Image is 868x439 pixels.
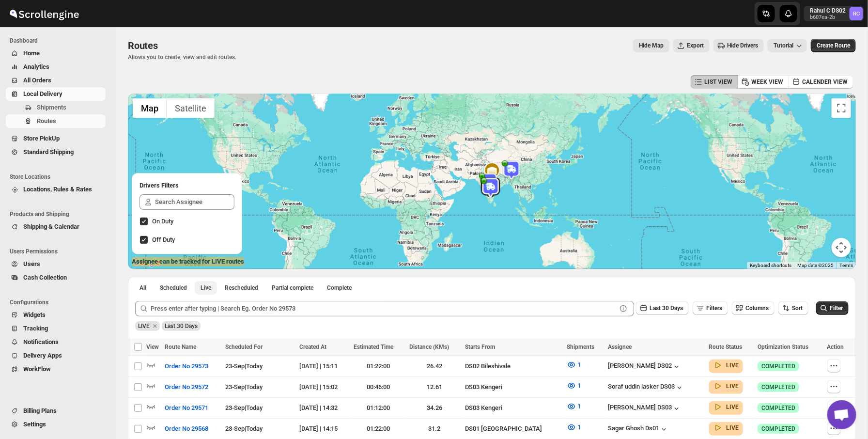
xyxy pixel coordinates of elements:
[704,78,732,86] span: LIST VIEW
[608,424,669,434] div: Sagar Ghosh Ds01
[802,78,848,86] span: CALENDER VIEW
[155,194,234,210] input: Search Assignee
[23,63,49,70] span: Analytics
[23,90,62,97] span: Local Delivery
[727,424,739,431] b: LIVE
[23,274,67,281] span: Cash Collection
[789,75,853,89] button: CALENDER VIEW
[810,15,846,20] p: b607ea-2b
[23,421,46,428] span: Settings
[159,379,214,395] button: Order No 29572
[853,11,860,17] text: RC
[567,344,594,350] span: Shipments
[23,407,57,414] span: Billing Plans
[225,425,263,432] span: 23-Sep | Today
[727,42,758,49] span: Hide Drivers
[159,400,214,416] button: Order No 29571
[832,98,851,118] button: Toggle fullscreen view
[23,338,59,345] span: Notifications
[299,403,348,413] div: [DATE] | 14:32
[299,382,348,392] div: [DATE] | 15:02
[6,183,106,196] button: Locations, Rules & Rates
[758,344,808,350] span: Optimization Status
[23,77,51,84] span: All Orders
[354,382,403,392] div: 00:46:00
[6,257,106,271] button: Users
[6,362,106,376] button: WorkFlow
[23,135,60,142] span: Store PickUp
[10,248,109,255] span: Users Permissions
[299,424,348,434] div: [DATE] | 14:15
[165,424,208,434] span: Order No 29568
[23,365,51,373] span: WorkFlow
[608,383,684,392] button: Soraf uddin lasker DS03
[693,301,728,315] button: Filters
[827,400,856,429] div: Open chat
[139,181,234,190] h2: Drivers Filters
[23,186,92,193] span: Locations, Rules & Rates
[608,362,682,372] button: [PERSON_NAME] DS02
[299,344,326,350] span: Created At
[409,361,459,371] div: 26.42
[152,236,175,243] span: Off Duty
[713,39,764,52] button: Hide Drivers
[327,284,352,292] span: Complete
[409,403,459,413] div: 34.26
[146,344,159,350] span: View
[23,325,48,332] span: Tracking
[561,399,587,414] button: 1
[577,403,581,410] span: 1
[691,75,738,89] button: LIST VIEW
[165,344,196,350] span: Route Name
[673,39,710,52] button: Export
[151,322,159,330] button: Remove LIVE
[134,281,152,295] button: All routes
[792,305,803,312] span: Sort
[299,361,348,371] div: [DATE] | 15:11
[713,402,739,412] button: LIVE
[159,359,214,374] button: Order No 29573
[639,42,664,49] span: Hide Map
[713,381,739,391] button: LIVE
[817,42,850,49] span: Create Route
[811,39,856,52] button: Create Route
[745,305,769,312] span: Columns
[827,344,844,350] span: Action
[130,256,162,269] img: Google
[713,361,739,370] button: LIVE
[225,344,263,350] span: Scheduled For
[23,223,79,230] span: Shipping & Calendar
[608,404,682,413] button: [PERSON_NAME] DS03
[727,362,739,369] b: LIVE
[608,344,632,350] span: Assignee
[465,344,496,350] span: Starts From
[354,403,403,413] div: 01:12:00
[636,301,689,315] button: Last 30 Days
[152,218,173,225] span: On Duty
[778,301,808,315] button: Sort
[6,335,106,349] button: Notifications
[409,344,449,350] span: Distance (KMs)
[138,323,150,329] span: LIVE
[6,101,106,114] button: Shipments
[797,263,834,268] span: Map data ©2025
[816,301,849,315] button: Filter
[561,357,587,373] button: 1
[727,404,739,410] b: LIVE
[761,362,795,370] span: COMPLETED
[10,298,109,306] span: Configurations
[6,418,106,431] button: Settings
[774,42,793,49] span: Tutorial
[10,173,109,181] span: Store Locations
[160,284,187,292] span: Scheduled
[10,37,109,45] span: Dashboard
[37,104,66,111] span: Shipments
[165,323,198,329] span: Last 30 Days
[706,305,722,312] span: Filters
[23,260,40,267] span: Users
[6,349,106,362] button: Delivery Apps
[151,301,617,316] input: Press enter after typing | Search Eg. Order No 29573
[839,263,853,268] a: Terms (opens in new tab)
